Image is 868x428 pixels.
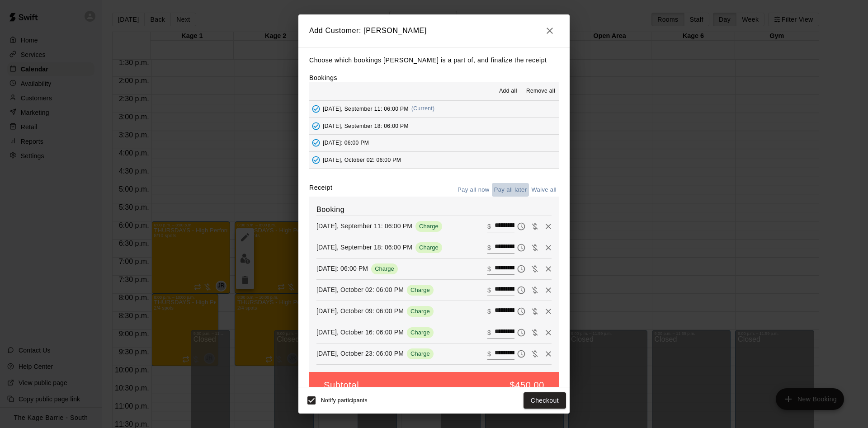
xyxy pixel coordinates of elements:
[487,307,491,316] p: $
[323,105,409,112] span: [DATE], September 11: 06:00 PM
[487,349,491,358] p: $
[309,153,323,167] button: Added - Collect Payment
[371,265,398,272] span: Charge
[487,264,491,273] p: $
[298,14,570,47] h2: Add Customer: [PERSON_NAME]
[542,305,555,318] button: Remove
[542,347,555,361] button: Remove
[407,350,434,357] span: Charge
[323,122,409,129] span: [DATE], September 18: 06:00 PM
[309,118,559,134] button: Added - Collect Payment[DATE], September 18: 06:00 PM
[309,119,323,133] button: Added - Collect Payment
[309,152,559,169] button: Added - Collect Payment[DATE], October 02: 06:00 PM
[309,101,559,118] button: Added - Collect Payment[DATE], September 11: 06:00 PM(Current)
[514,328,528,336] span: Pay later
[528,286,542,293] span: Waive payment
[487,222,491,231] p: $
[316,243,412,252] p: [DATE], September 18: 06:00 PM
[407,308,434,315] span: Charge
[324,379,359,391] h5: Subtotal
[542,283,555,297] button: Remove
[528,222,542,230] span: Waive payment
[514,286,528,293] span: Pay later
[316,328,404,337] p: [DATE], October 16: 06:00 PM
[524,392,566,409] button: Checkout
[510,379,545,391] h5: $450.00
[316,204,552,216] h6: Booking
[523,84,559,99] button: Remove all
[526,87,555,96] span: Remove all
[415,244,442,251] span: Charge
[487,328,491,337] p: $
[528,243,542,251] span: Waive payment
[309,102,323,116] button: Added - Collect Payment
[529,183,559,197] button: Waive all
[316,306,404,315] p: [DATE], October 09: 06:00 PM
[309,55,559,66] p: Choose which bookings [PERSON_NAME] is a part of, and finalize the receipt
[309,74,337,81] label: Bookings
[514,307,528,315] span: Pay later
[528,328,542,336] span: Waive payment
[316,264,368,273] p: [DATE]: 06:00 PM
[316,349,404,358] p: [DATE], October 23: 06:00 PM
[309,135,559,151] button: Added - Collect Payment[DATE]: 06:00 PM
[514,264,528,272] span: Pay later
[542,262,555,276] button: Remove
[528,264,542,272] span: Waive payment
[542,326,555,339] button: Remove
[542,220,555,233] button: Remove
[514,243,528,251] span: Pay later
[309,136,323,150] button: Added - Collect Payment
[528,349,542,357] span: Waive payment
[455,183,492,197] button: Pay all now
[411,105,435,112] span: (Current)
[487,243,491,252] p: $
[316,221,412,230] p: [DATE], September 11: 06:00 PM
[492,183,529,197] button: Pay all later
[542,241,555,254] button: Remove
[528,307,542,315] span: Waive payment
[487,286,491,295] p: $
[407,287,434,293] span: Charge
[323,140,369,146] span: [DATE]: 06:00 PM
[415,223,442,230] span: Charge
[514,349,528,357] span: Pay later
[323,156,401,163] span: [DATE], October 02: 06:00 PM
[321,397,368,404] span: Notify participants
[316,285,404,294] p: [DATE], October 02: 06:00 PM
[494,84,523,99] button: Add all
[499,87,517,96] span: Add all
[309,183,332,197] label: Receipt
[407,329,434,336] span: Charge
[514,222,528,230] span: Pay later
